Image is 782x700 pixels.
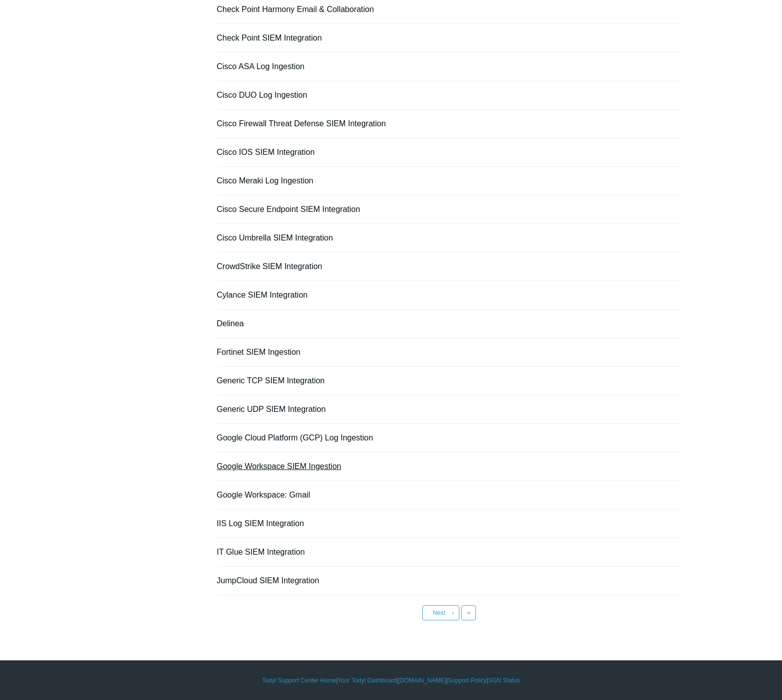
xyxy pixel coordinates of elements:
a: Google Workspace: Gmail [217,491,310,499]
a: IIS Log SIEM Integration [217,519,304,528]
a: Cisco Umbrella SIEM Integration [217,234,333,242]
a: Generic UDP SIEM Integration [217,405,326,413]
a: JumpCloud SIEM Integration [217,576,320,585]
span: » [467,609,470,616]
a: Check Point Harmony Email & Collaboration [217,5,374,14]
a: Google Workspace SIEM Ingestion [217,462,342,471]
a: Cisco Firewall Threat Defense SIEM Integration [217,119,386,128]
a: Cisco Meraki Log Ingestion [217,176,314,185]
a: Cisco Secure Endpoint SIEM Integration [217,205,360,213]
a: Cisco ASA Log Ingestion [217,62,305,71]
a: Cisco DUO Log Ingestion [217,91,308,99]
span: › [452,609,454,616]
a: Generic TCP SIEM Integration [217,376,325,385]
a: Google Cloud Platform (GCP) Log Ingestion [217,433,373,442]
div: | | | | [101,676,682,685]
span: Next [433,609,445,616]
a: IT Glue SIEM Integration [217,548,305,556]
a: Cisco IOS SIEM Integration [217,148,315,156]
a: Todyl Support Center Home [262,676,336,685]
a: Fortinet SIEM Ingestion [217,348,301,356]
a: Support Policy [448,676,486,685]
a: Your Todyl Dashboard [338,676,396,685]
a: [DOMAIN_NAME] [398,676,446,685]
a: Delinea [217,319,244,328]
a: SGN Status [488,676,520,685]
a: Check Point SIEM Integration [217,34,322,42]
a: Cylance SIEM Integration [217,291,308,299]
a: CrowdStrike SIEM Integration [217,262,323,271]
a: Next [422,605,459,620]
